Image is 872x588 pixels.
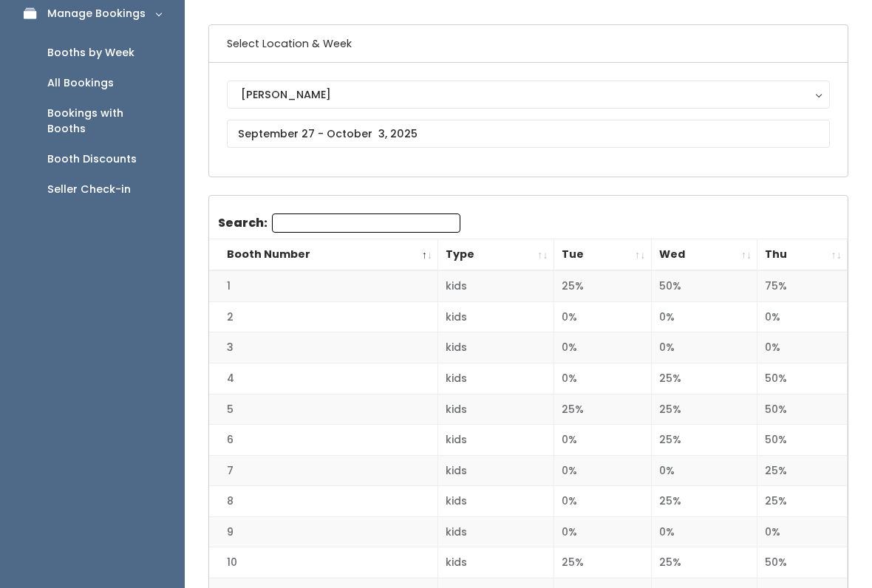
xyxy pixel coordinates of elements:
[438,333,554,364] td: kids
[438,517,554,548] td: kids
[209,425,438,457] td: 6
[209,302,438,333] td: 2
[209,333,438,364] td: 3
[553,487,651,518] td: 0%
[209,487,438,518] td: 8
[651,333,757,364] td: 0%
[757,425,848,457] td: 50%
[553,394,651,425] td: 25%
[209,26,848,64] h6: Select Location & Week
[47,7,146,22] div: Manage Bookings
[438,240,554,272] th: Type: activate to sort column ascending
[553,302,651,333] td: 0%
[438,394,554,425] td: kids
[651,487,757,518] td: 25%
[47,106,161,137] div: Bookings with Booths
[757,364,848,395] td: 50%
[553,456,651,487] td: 0%
[553,548,651,579] td: 25%
[757,487,848,518] td: 25%
[438,425,554,457] td: kids
[209,517,438,548] td: 9
[553,240,651,272] th: Tue: activate to sort column ascending
[47,152,137,168] div: Booth Discounts
[209,364,438,395] td: 4
[227,120,830,148] input: September 27 - October 3, 2025
[651,271,757,302] td: 50%
[438,548,554,579] td: kids
[651,425,757,457] td: 25%
[272,214,460,233] input: Search:
[438,487,554,518] td: kids
[553,425,651,457] td: 0%
[651,240,757,272] th: Wed: activate to sort column ascending
[757,333,848,364] td: 0%
[47,182,131,198] div: Seller Check-in
[553,364,651,395] td: 0%
[651,394,757,425] td: 25%
[209,271,438,302] td: 1
[438,456,554,487] td: kids
[47,46,134,61] div: Booths by Week
[241,87,816,103] div: [PERSON_NAME]
[209,456,438,487] td: 7
[651,302,757,333] td: 0%
[438,271,554,302] td: kids
[651,517,757,548] td: 0%
[47,76,114,92] div: All Bookings
[553,517,651,548] td: 0%
[757,548,848,579] td: 50%
[651,456,757,487] td: 0%
[209,394,438,425] td: 5
[757,394,848,425] td: 50%
[209,240,438,272] th: Booth Number: activate to sort column descending
[757,271,848,302] td: 75%
[553,271,651,302] td: 25%
[757,302,848,333] td: 0%
[438,364,554,395] td: kids
[757,240,848,272] th: Thu: activate to sort column ascending
[438,302,554,333] td: kids
[218,214,460,233] label: Search:
[553,333,651,364] td: 0%
[651,364,757,395] td: 25%
[651,548,757,579] td: 25%
[757,456,848,487] td: 25%
[209,548,438,579] td: 10
[757,517,848,548] td: 0%
[227,81,830,109] button: [PERSON_NAME]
